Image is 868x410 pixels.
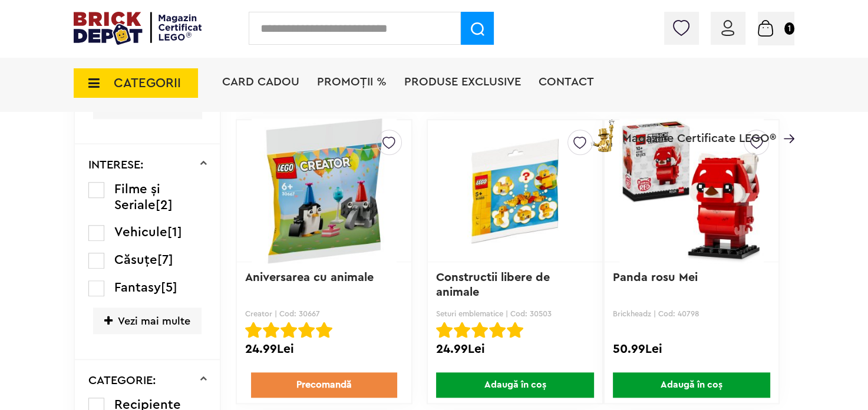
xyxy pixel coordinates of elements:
img: Evaluare cu stele [298,322,315,338]
a: Adaugă în coș [605,372,779,398]
span: [5] [161,281,177,294]
span: Filme și Seriale [114,183,160,211]
img: Evaluare cu stele [489,322,506,338]
a: Magazine Certificate LEGO® [776,117,794,129]
img: Evaluare cu stele [245,322,262,338]
div: 24.99Lei [245,342,403,357]
span: CATEGORII [114,77,181,90]
span: Vehicule [114,226,167,239]
div: 24.99Lei [436,342,594,357]
p: CATEGORIE: [88,375,156,386]
p: INTERESE: [88,159,144,171]
span: [7] [157,253,173,266]
a: PROMOȚII % [317,76,387,88]
a: Precomandă [251,372,398,398]
span: Magazine Certificate LEGO® [622,117,776,144]
a: Contact [539,76,594,88]
img: Evaluare cu stele [454,322,470,338]
img: Aniversarea cu animale [252,108,397,273]
span: Căsuțe [114,253,157,266]
span: Fantasy [114,281,161,294]
a: Produse exclusive [404,76,521,88]
img: Constructii libere de animale [443,131,588,250]
a: Adaugă în coș [428,372,602,398]
img: Evaluare cu stele [507,322,523,338]
img: Evaluare cu stele [316,322,332,338]
span: Adaugă în coș [436,372,594,398]
a: Card Cadou [222,76,299,88]
img: Panda rosu Mei [619,108,764,273]
img: Evaluare cu stele [436,322,453,338]
img: Evaluare cu stele [263,322,279,338]
a: Aniversarea cu animale [245,272,374,283]
p: Creator | Cod: 30667 [245,309,403,318]
p: Brickheadz | Cod: 40798 [613,309,771,318]
span: [1] [167,226,182,239]
a: Constructii libere de animale [436,272,553,298]
span: [2] [156,199,173,211]
span: Vezi mai multe [93,307,202,334]
div: 50.99Lei [613,342,771,357]
img: Evaluare cu stele [280,322,297,338]
span: Adaugă în coș [613,372,771,398]
a: Panda rosu Mei [613,272,698,283]
small: 1 [784,22,794,35]
p: Seturi emblematice | Cod: 30503 [436,309,594,318]
img: Evaluare cu stele [471,322,488,338]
